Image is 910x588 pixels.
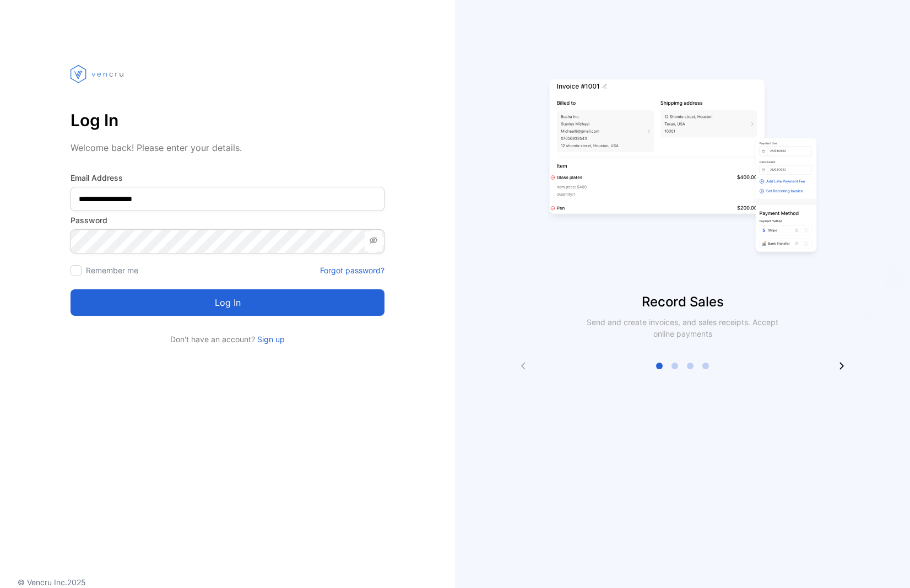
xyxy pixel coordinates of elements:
p: Record Sales [455,292,910,312]
label: Email Address [71,172,384,184]
label: Password [71,214,384,226]
a: Forgot password? [320,265,384,276]
p: Log In [71,107,384,133]
img: slider image [545,44,820,292]
p: Welcome back! Please enter your details. [71,141,384,154]
p: Don't have an account? [71,333,384,345]
a: Sign up [255,335,285,344]
img: vencru logo [71,44,126,104]
button: Log in [71,289,384,316]
label: Remember me [86,266,138,275]
p: Send and create invoices, and sales receipts. Accept online payments [577,316,788,339]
